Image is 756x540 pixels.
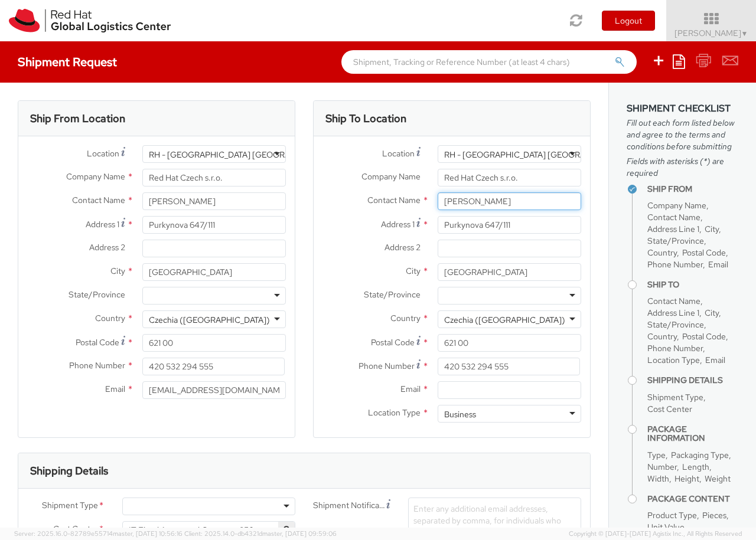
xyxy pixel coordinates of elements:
[702,510,726,521] span: Pieces
[647,343,703,354] span: Phone Number
[325,113,406,125] h3: Ship To Location
[647,404,692,414] span: Cost Center
[627,103,738,114] h3: Shipment Checklist
[313,499,386,512] span: Shipment Notification
[674,473,699,484] span: Height
[627,155,738,179] span: Fields with asterisks (*) are required
[647,392,703,402] span: Shipment Type
[87,148,119,159] span: Location
[647,473,669,484] span: Width
[105,384,125,394] span: Email
[95,313,125,323] span: Country
[647,280,738,289] h4: Ship To
[602,11,655,31] button: Logout
[705,355,725,365] span: Email
[647,200,706,211] span: Company Name
[708,259,728,270] span: Email
[682,247,726,258] span: Postal Code
[647,235,704,246] span: State/Province
[69,289,125,300] span: State/Province
[30,465,108,477] h3: Shipping Details
[647,355,700,365] span: Location Type
[647,247,677,258] span: Country
[647,307,699,318] span: Address Line 1
[627,117,738,152] span: Fill out each form listed below and agree to the terms and conditions before submitting
[647,376,738,385] h4: Shipping Details
[705,307,719,318] span: City
[647,462,677,472] span: Number
[76,337,119,348] span: Postal Code
[113,529,183,538] span: master, [DATE] 10:56:16
[381,219,415,230] span: Address 1
[705,224,719,234] span: City
[647,495,738,503] h4: Package Content
[368,407,421,418] span: Location Type
[682,462,709,472] span: Length
[42,499,98,513] span: Shipment Type
[262,529,337,538] span: master, [DATE] 09:59:06
[371,337,415,348] span: Postal Code
[364,289,421,300] span: State/Province
[647,185,738,194] h4: Ship From
[406,266,421,276] span: City
[647,450,666,460] span: Type
[86,219,119,230] span: Address 1
[444,149,643,161] div: RH - [GEOGRAPHIC_DATA] [GEOGRAPHIC_DATA] - B
[569,529,742,539] span: Copyright © [DATE]-[DATE] Agistix Inc., All Rights Reserved
[69,360,125,371] span: Phone Number
[400,384,421,394] span: Email
[647,425,738,443] h4: Package Information
[30,113,125,125] h3: Ship From Location
[89,242,125,253] span: Address 2
[647,331,677,342] span: Country
[444,408,476,420] div: Business
[53,523,98,536] span: Cost Center
[390,313,421,323] span: Country
[122,521,295,539] span: IT Fixed Assets and Contracts 850
[367,195,421,205] span: Contact Name
[9,9,171,32] img: rh-logistics-00dfa346123c4ec078e1.svg
[674,28,748,38] span: [PERSON_NAME]
[444,314,565,326] div: Czechia ([GEOGRAPHIC_DATA])
[18,55,117,68] h4: Shipment Request
[647,319,704,330] span: State/Province
[359,361,415,371] span: Phone Number
[341,50,637,74] input: Shipment, Tracking or Reference Number (at least 4 chars)
[361,171,421,182] span: Company Name
[129,525,289,535] span: IT Fixed Assets and Contracts 850
[741,29,748,38] span: ▼
[110,266,125,276] span: City
[647,212,700,222] span: Contact Name
[149,314,270,326] div: Czechia ([GEOGRAPHIC_DATA])
[647,510,697,521] span: Product Type
[382,148,415,159] span: Location
[184,529,337,538] span: Client: 2025.14.0-db4321d
[705,473,731,484] span: Weight
[72,195,125,205] span: Contact Name
[647,259,703,270] span: Phone Number
[682,331,726,342] span: Postal Code
[149,149,348,161] div: RH - [GEOGRAPHIC_DATA] [GEOGRAPHIC_DATA] - B
[647,522,685,532] span: Unit Value
[66,171,125,182] span: Company Name
[671,450,729,460] span: Packaging Type
[647,224,699,234] span: Address Line 1
[384,242,421,253] span: Address 2
[14,529,183,538] span: Server: 2025.16.0-82789e55714
[647,296,700,306] span: Contact Name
